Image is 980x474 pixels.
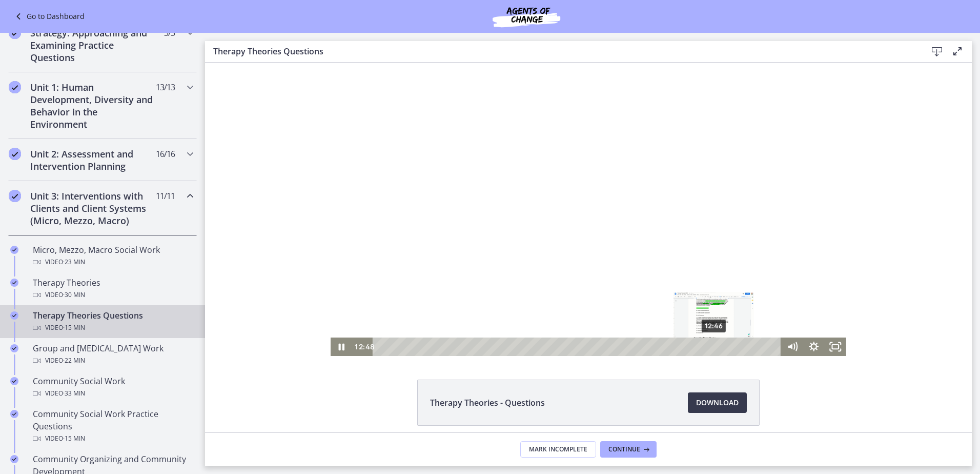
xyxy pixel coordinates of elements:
i: Completed [10,455,18,463]
div: Micro, Mezzo, Macro Social Work [33,244,193,268]
span: Therapy Theories - Questions [430,397,545,409]
div: Video [33,432,193,445]
i: Completed [10,410,18,418]
span: 11 / 11 [156,190,175,202]
span: 16 / 16 [156,148,175,160]
i: Completed [10,344,18,352]
span: 13 / 13 [156,81,175,93]
button: Show settings menu [598,275,620,293]
i: Completed [10,377,18,385]
button: Continue [600,441,657,458]
div: Video [33,256,193,268]
span: · 15 min [63,322,85,334]
div: Community Social Work Practice Questions [33,408,193,445]
i: Completed [9,27,21,39]
h2: Unit 1: Human Development, Diversity and Behavior in the Environment [30,81,155,130]
span: 3 / 3 [164,27,175,39]
span: Continue [608,445,640,453]
div: Video [33,387,193,400]
span: · 30 min [63,289,85,301]
div: Video [33,322,193,334]
span: · 33 min [63,387,85,400]
div: Therapy Theories Questions [33,309,193,334]
span: Download [696,397,739,409]
button: Mute [577,275,598,293]
span: · 15 min [63,432,85,445]
h2: Unit 2: Assessment and Intervention Planning [30,148,155,172]
h2: Strategy: Approaching and Examining Practice Questions [30,27,155,64]
span: · 22 min [63,354,85,367]
a: Go to Dashboard [12,10,85,23]
button: Mark Incomplete [520,441,596,458]
div: Community Social Work [33,375,193,400]
button: Fullscreen [620,275,641,293]
span: Mark Incomplete [529,445,587,453]
div: Video [33,289,193,301]
i: Completed [9,81,21,93]
a: Download [688,392,747,413]
div: Group and [MEDICAL_DATA] Work [33,342,193,367]
span: · 23 min [63,256,85,268]
i: Completed [10,279,18,287]
h3: Therapy Theories Questions [213,45,910,57]
h2: Unit 3: Interventions with Clients and Client Systems (Micro, Mezzo, Macro) [30,190,155,227]
iframe: Video Lesson [205,63,972,356]
i: Completed [10,246,18,254]
div: Therapy Theories [33,276,193,301]
img: Agents of Change [465,4,588,29]
div: Video [33,354,193,367]
i: Completed [9,148,21,160]
i: Completed [9,190,21,202]
i: Completed [10,311,18,320]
